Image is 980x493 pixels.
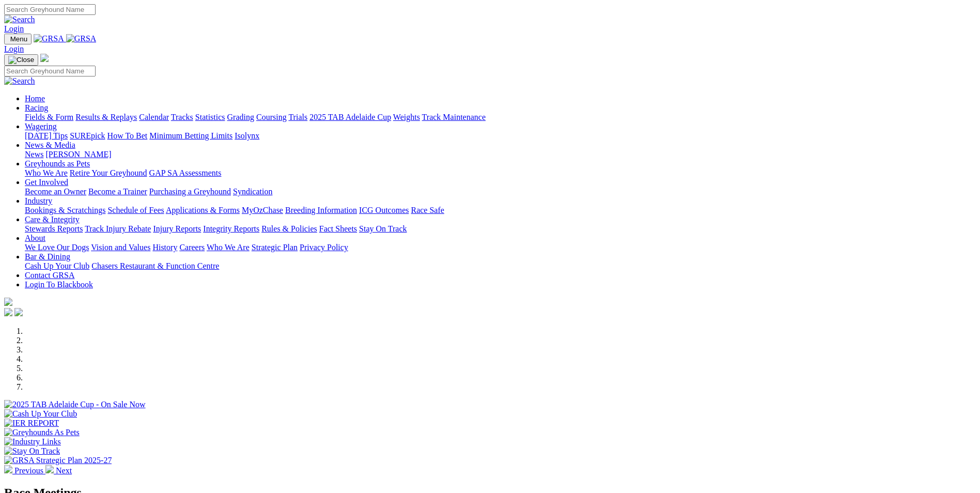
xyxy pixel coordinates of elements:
[4,466,45,475] a: Previous
[45,150,111,159] a: [PERSON_NAME]
[25,187,86,196] a: Become an Owner
[152,243,177,252] a: History
[45,466,72,475] a: Next
[25,243,976,252] div: About
[25,131,68,140] a: [DATE] Tips
[10,35,27,43] span: Menu
[70,168,147,177] a: Retire Your Greyhound
[411,206,444,214] a: Race Safe
[4,400,146,409] img: 2025 TAB Adelaide Cup - On Sale Now
[319,224,357,233] a: Fact Sheets
[4,465,12,473] img: chevron-left-pager-white.svg
[233,187,272,196] a: Syndication
[25,141,75,149] a: News & Media
[88,187,147,196] a: Become a Trainer
[4,409,77,419] img: Cash Up Your Club
[4,298,12,306] img: logo-grsa-white.png
[25,224,83,233] a: Stewards Reports
[25,261,89,270] a: Cash Up Your Club
[25,113,73,121] a: Fields & Form
[25,224,976,234] div: Care & Integrity
[107,206,164,214] a: Schedule of Fees
[285,206,357,214] a: Breeding Information
[8,56,34,64] img: Close
[14,466,43,475] span: Previous
[75,113,137,121] a: Results & Replays
[25,187,976,196] div: Get Involved
[149,131,232,140] a: Minimum Betting Limits
[288,113,307,121] a: Trials
[14,308,23,316] img: twitter.svg
[56,466,72,475] span: Next
[25,94,45,103] a: Home
[422,113,486,121] a: Track Maintenance
[25,215,80,224] a: Care & Integrity
[207,243,250,252] a: Who We Are
[359,224,407,233] a: Stay On Track
[393,113,420,121] a: Weights
[4,76,35,86] img: Search
[25,122,57,131] a: Wagering
[25,150,976,159] div: News & Media
[25,271,74,280] a: Contact GRSA
[149,187,231,196] a: Purchasing a Greyhound
[25,168,976,178] div: Greyhounds as Pets
[4,44,24,53] a: Login
[4,15,35,24] img: Search
[25,131,976,141] div: Wagering
[25,243,89,252] a: We Love Our Dogs
[227,113,254,121] a: Grading
[149,168,222,177] a: GAP SA Assessments
[45,465,54,473] img: chevron-right-pager-white.svg
[4,34,32,44] button: Toggle navigation
[4,308,12,316] img: facebook.svg
[25,261,976,271] div: Bar & Dining
[25,280,93,289] a: Login To Blackbook
[25,103,48,112] a: Racing
[25,159,90,168] a: Greyhounds as Pets
[25,196,52,205] a: Industry
[70,131,105,140] a: SUREpick
[4,66,96,76] input: Search
[153,224,201,233] a: Injury Reports
[171,113,193,121] a: Tracks
[359,206,409,214] a: ICG Outcomes
[4,24,24,33] a: Login
[300,243,348,252] a: Privacy Policy
[40,54,49,62] img: logo-grsa-white.png
[66,34,97,43] img: GRSA
[25,234,45,242] a: About
[256,113,287,121] a: Coursing
[91,243,150,252] a: Vision and Values
[195,113,225,121] a: Statistics
[25,150,43,159] a: News
[25,206,105,214] a: Bookings & Scratchings
[252,243,298,252] a: Strategic Plan
[25,168,68,177] a: Who We Are
[4,437,61,446] img: Industry Links
[85,224,151,233] a: Track Injury Rebate
[179,243,205,252] a: Careers
[4,54,38,66] button: Toggle navigation
[107,131,148,140] a: How To Bet
[4,4,96,15] input: Search
[4,428,80,437] img: Greyhounds As Pets
[25,206,976,215] div: Industry
[25,252,70,261] a: Bar & Dining
[91,261,219,270] a: Chasers Restaurant & Function Centre
[203,224,259,233] a: Integrity Reports
[166,206,240,214] a: Applications & Forms
[25,178,68,187] a: Get Involved
[242,206,283,214] a: MyOzChase
[235,131,259,140] a: Isolynx
[4,446,60,456] img: Stay On Track
[4,419,59,428] img: IER REPORT
[25,113,976,122] div: Racing
[139,113,169,121] a: Calendar
[4,456,112,465] img: GRSA Strategic Plan 2025-27
[309,113,391,121] a: 2025 TAB Adelaide Cup
[34,34,64,43] img: GRSA
[261,224,317,233] a: Rules & Policies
